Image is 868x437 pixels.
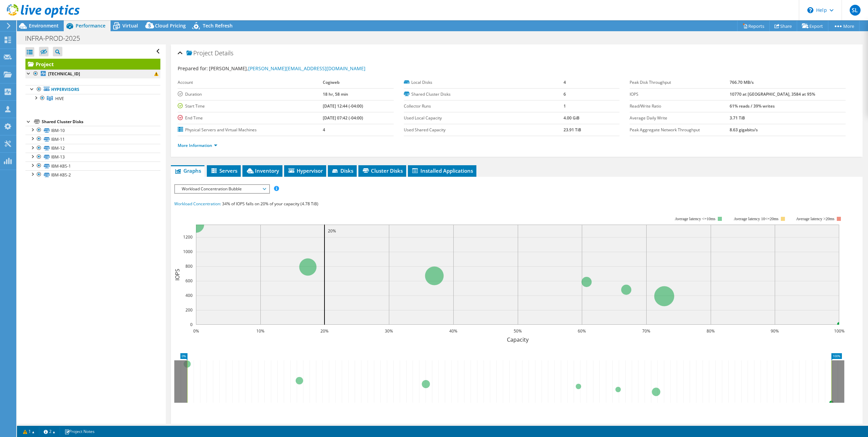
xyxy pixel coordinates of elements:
[507,336,529,343] text: Capacity
[183,234,193,240] text: 1200
[730,103,775,109] b: 61% reads / 39% writes
[404,127,564,133] label: Used Shared Capacity
[203,22,233,29] span: Tech Refresh
[22,35,91,42] h1: INFRA-PROD-2025
[155,22,186,29] span: Cloud Pricing
[730,127,758,133] b: 8.63 gigabits/s
[630,91,730,98] label: IOPS
[642,328,650,334] text: 70%
[215,49,233,57] span: Details
[174,167,201,174] span: Graphs
[578,328,586,334] text: 60%
[828,21,860,31] a: More
[178,103,322,110] label: Start Time
[185,263,193,269] text: 800
[25,85,160,94] a: Hypervisors
[25,126,160,135] a: IBM-10
[178,91,322,98] label: Duration
[39,427,60,436] a: 2
[328,228,336,234] text: 20%
[323,115,363,121] b: [DATE] 07:42 (-04:00)
[707,328,715,334] text: 80%
[193,328,199,334] text: 0%
[564,127,581,133] b: 23.91 TiB
[185,307,193,313] text: 200
[404,91,564,98] label: Shared Cluster Disks
[48,71,80,77] b: [TECHNICAL_ID]
[385,328,393,334] text: 30%
[248,65,366,72] a: [PERSON_NAME][EMAIL_ADDRESS][DOMAIN_NAME]
[564,79,566,85] b: 4
[564,103,566,109] b: 1
[734,216,778,221] tspan: Average latency 10<=20ms
[730,115,745,121] b: 3.71 TiB
[564,115,579,121] b: 4.00 GiB
[210,167,237,174] span: Servers
[183,249,193,254] text: 1000
[178,65,208,72] label: Prepared for:
[55,96,64,101] span: HIVE
[25,170,160,179] a: IBM-K8S-2
[737,21,770,31] a: Reports
[630,79,730,86] label: Peak Disk Throughput
[178,185,265,193] span: Workload Concentration Bubble
[178,115,322,121] label: End Time
[850,5,861,16] span: SL
[288,167,323,174] span: Hypervisor
[730,79,754,85] b: 766.70 MB/s
[404,103,564,110] label: Collector Runs
[178,79,322,86] label: Account
[834,328,845,334] text: 100%
[797,21,828,31] a: Export
[186,50,213,57] span: Project
[174,269,181,281] text: IOPS
[404,79,564,86] label: Local Disks
[675,216,715,221] tspan: Average latency <=10ms
[323,103,363,109] b: [DATE] 12:44 (-04:00)
[771,328,779,334] text: 90%
[185,278,193,284] text: 600
[320,328,329,334] text: 20%
[323,91,348,97] b: 18 hr, 58 min
[630,127,730,133] label: Peak Aggregate Network Throughput
[323,79,339,85] b: Cogiweb
[29,22,59,29] span: Environment
[18,427,39,436] a: 1
[122,22,138,29] span: Virtual
[76,22,105,29] span: Performance
[807,7,813,13] svg: \n
[60,427,99,436] a: Project Notes
[174,201,221,207] span: Workload Concentration:
[25,59,160,70] a: Project
[796,216,834,221] text: Average latency >20ms
[331,167,353,174] span: Disks
[769,21,797,31] a: Share
[256,328,264,334] text: 10%
[25,70,160,78] a: [TECHNICAL_ID]
[25,144,160,153] a: IBM-12
[25,135,160,144] a: IBM-11
[178,142,217,148] a: More Information
[323,127,325,133] b: 4
[42,118,160,126] div: Shared Cluster Disks
[630,103,730,110] label: Read/Write Ratio
[449,328,457,334] text: 40%
[246,167,279,174] span: Inventory
[25,94,160,103] a: HIVE
[178,127,322,133] label: Physical Servers and Virtual Machines
[411,167,473,174] span: Installed Applications
[209,65,366,72] span: [PERSON_NAME],
[630,115,730,121] label: Average Daily Write
[25,153,160,161] a: IBM-13
[564,91,566,97] b: 6
[730,91,815,97] b: 10770 at [GEOGRAPHIC_DATA], 3584 at 95%
[25,161,160,170] a: IBM-K8S-1
[514,328,522,334] text: 50%
[222,201,318,207] span: 34% of IOPS falls on 20% of your capacity (4.78 TiB)
[190,322,193,327] text: 0
[404,115,564,121] label: Used Local Capacity
[185,292,193,298] text: 400
[362,167,403,174] span: Cluster Disks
